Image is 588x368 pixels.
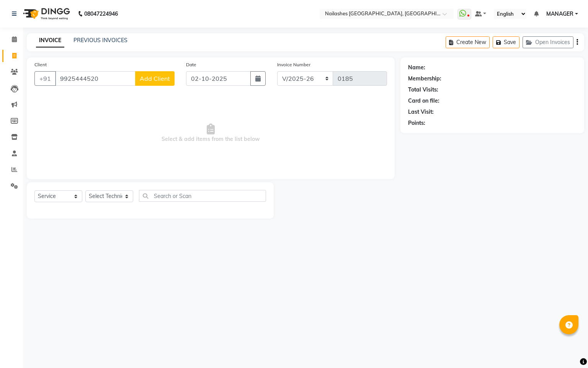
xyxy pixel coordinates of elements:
[546,10,573,18] span: MANAGER
[186,61,196,68] label: Date
[140,75,170,82] span: Add Client
[34,61,47,68] label: Client
[84,3,118,25] b: 08047224946
[408,86,438,94] div: Total Visits:
[34,71,56,86] button: +91
[36,34,64,47] a: INVOICE
[408,119,425,127] div: Points:
[493,36,519,48] button: Save
[556,337,580,360] iframe: chat widget
[135,71,175,86] button: Add Client
[73,37,127,44] a: PREVIOUS INVOICES
[408,64,425,72] div: Name:
[408,108,434,116] div: Last Visit:
[34,95,387,172] span: Select & add items from the list below
[277,61,310,68] label: Invoice Number
[408,75,441,83] div: Membership:
[55,71,136,86] input: Search by Name/Mobile/Email/Code
[523,36,573,48] button: Open Invoices
[139,190,266,202] input: Search or Scan
[408,97,439,105] div: Card on file:
[446,36,490,48] button: Create New
[20,3,72,25] img: logo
